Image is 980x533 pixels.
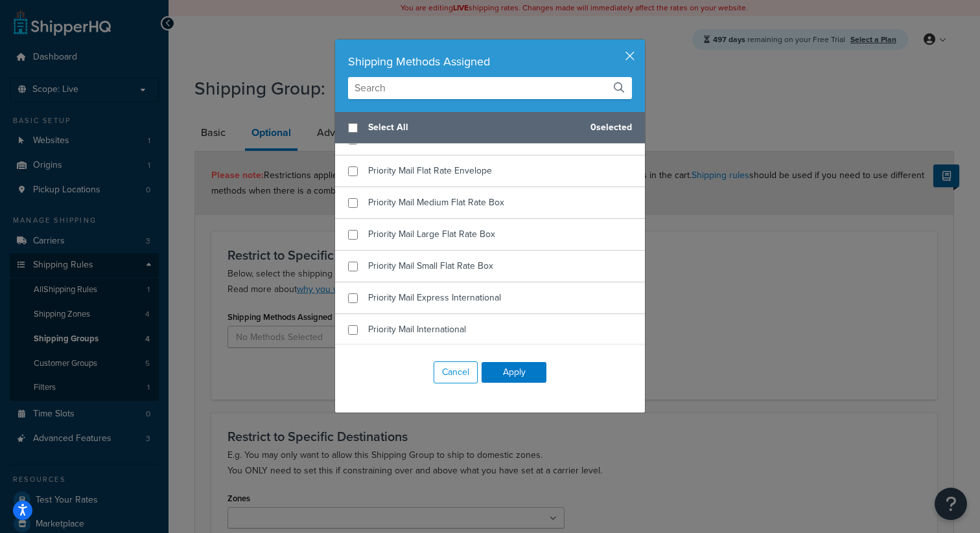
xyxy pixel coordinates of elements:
[368,323,466,336] span: Priority Mail International
[335,112,645,144] div: 0 selected
[482,362,546,383] button: Apply
[368,164,492,177] span: Priority Mail Flat Rate Envelope
[368,119,580,137] span: Select All
[368,227,495,241] span: Priority Mail Large Flat Rate Box
[348,52,632,71] div: Shipping Methods Assigned
[348,77,632,99] input: Search
[368,259,493,273] span: Priority Mail Small Flat Rate Box
[434,361,478,383] button: Cancel
[368,291,501,304] span: Priority Mail Express International
[368,196,504,209] span: Priority Mail Medium Flat Rate Box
